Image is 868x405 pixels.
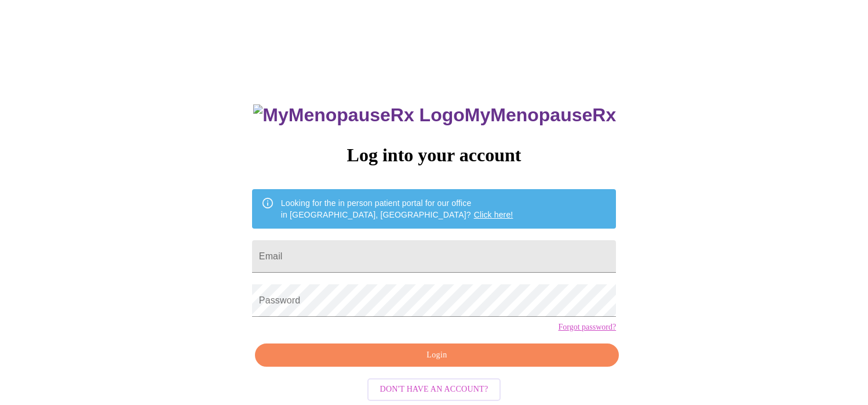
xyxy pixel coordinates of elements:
h3: Log into your account [252,144,616,166]
span: Login [268,348,606,363]
a: Click here! [474,210,513,219]
h3: MyMenopauseRx [253,104,616,126]
button: Login [255,343,619,367]
a: Don't have an account? [364,384,504,393]
button: Don't have an account? [367,378,501,401]
img: MyMenopauseRx Logo [253,104,464,126]
span: Don't have an account? [380,382,488,397]
div: Looking for the in person patient portal for our office in [GEOGRAPHIC_DATA], [GEOGRAPHIC_DATA]? [281,193,513,225]
a: Forgot password? [558,323,616,332]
